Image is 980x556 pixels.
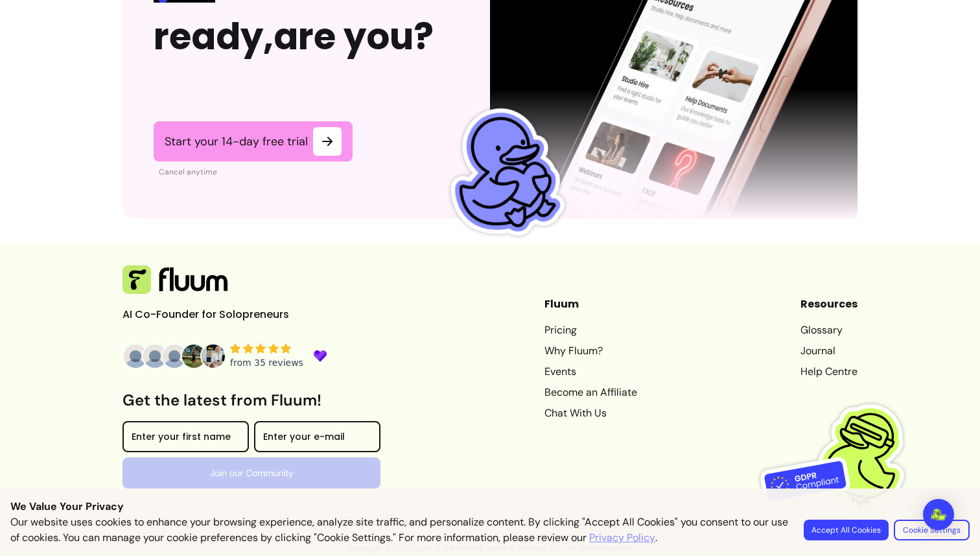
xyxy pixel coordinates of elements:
[800,322,857,338] a: Glossary
[165,134,308,149] span: Start your 14-day free trial
[544,322,637,338] a: Pricing
[544,364,637,380] a: Events
[760,378,922,540] img: Fluum is GDPR compliant
[589,530,655,546] a: Privacy Policy
[544,405,637,421] a: Chat With Us
[800,343,857,359] a: Journal
[426,97,579,250] img: Fluum Duck sticker
[159,167,353,177] p: Cancel anytime
[894,520,970,540] button: Cookie Settings
[10,499,970,514] p: We Value Your Privacy
[122,265,227,294] img: Fluum Logo
[132,433,240,446] input: Enter your first name
[800,364,857,380] a: Help Centre
[544,343,637,359] a: Why Fluum?
[544,296,637,312] header: Fluum
[923,499,954,530] div: Open Intercom Messenger
[154,121,353,162] a: Start your 14-day free trial
[263,433,371,446] input: Enter your e-mail
[274,11,434,62] span: are you?
[800,296,857,312] header: Resources
[804,520,889,540] button: Accept All Cookies
[122,390,380,411] h3: Get the latest from Fluum!
[10,514,788,546] p: Our website uses cookies to enhance your browsing experience, analyze site traffic, and personali...
[544,385,637,400] a: Become an Affiliate
[122,307,317,322] p: AI Co-Founder for Solopreneurs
